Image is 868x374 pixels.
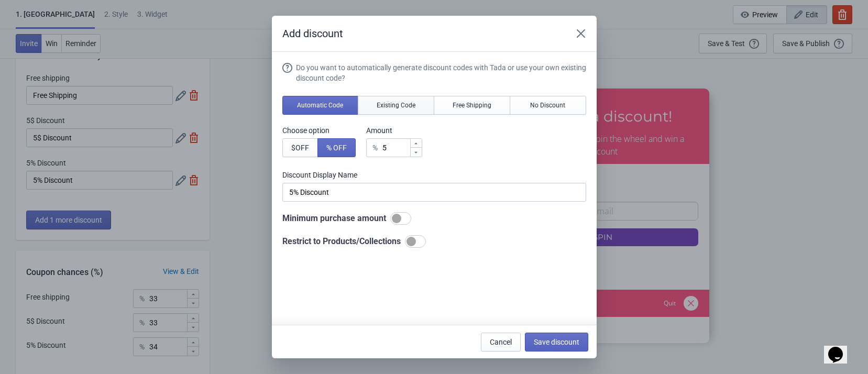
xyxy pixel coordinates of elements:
[282,235,586,248] div: Restrict to Products/Collections
[377,101,415,109] span: Existing Code
[282,212,586,225] div: Minimum purchase amount
[510,96,586,115] button: No Discount
[366,125,422,136] label: Amount
[282,138,318,157] button: $OFF
[282,96,359,115] button: Automatic Code
[490,338,512,346] span: Cancel
[282,125,356,136] label: Choose option
[372,141,378,154] div: %
[530,101,565,109] span: No Discount
[525,333,588,351] button: Save discount
[434,96,510,115] button: Free Shipping
[326,144,347,152] span: % OFF
[317,138,356,157] button: % OFF
[358,96,434,115] button: Existing Code
[297,101,343,109] span: Automatic Code
[282,26,561,41] h2: Add discount
[481,333,521,351] button: Cancel
[291,144,309,152] span: $ OFF
[824,332,858,364] iframe: chat widget
[282,170,586,180] label: Discount Display Name
[534,338,579,346] span: Save discount
[572,24,590,43] button: Close
[296,62,586,83] div: Do you want to automatically generate discount codes with Tada or use your own existing discount ...
[453,101,491,109] span: Free Shipping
